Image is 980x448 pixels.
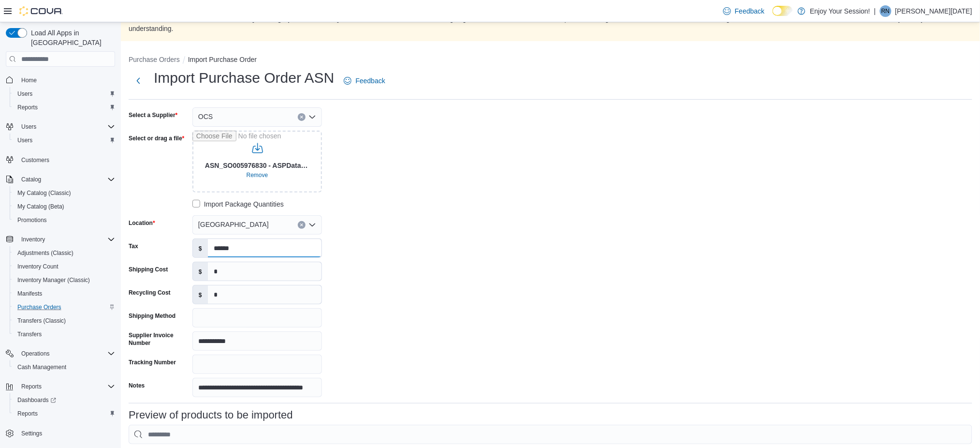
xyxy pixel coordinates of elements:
[17,121,40,133] button: Users
[17,381,45,392] button: Reports
[719,1,768,21] a: Feedback
[21,176,41,183] span: Catalog
[14,134,115,146] span: Users
[14,315,115,327] span: Transfers (Classic)
[14,274,94,286] a: Inventory Manager (Classic)
[129,425,972,444] input: This is a search bar. As you type, the results lower in the page will automatically filter.
[129,14,972,33] p: Please be advised that the due to the ongoing . At this time, no updated catalog has been release...
[17,348,115,359] span: Operations
[27,28,115,47] span: Load All Apps in [GEOGRAPHIC_DATA]
[14,301,115,313] span: Purchase Orders
[17,75,41,86] a: Home
[17,136,32,144] span: Users
[14,247,115,259] span: Adjustments (Classic)
[2,73,119,87] button: Home
[10,260,119,273] button: Inventory Count
[17,74,115,86] span: Home
[10,287,119,300] button: Manifests
[874,5,876,17] p: |
[10,360,119,374] button: Cash Management
[17,381,115,392] span: Reports
[21,76,37,84] span: Home
[17,410,38,418] span: Reports
[193,285,208,304] label: $
[14,329,45,340] a: Transfers
[14,88,36,100] a: Users
[14,288,115,299] span: Manifests
[17,189,71,197] span: My Catalog (Classic)
[17,216,47,224] span: Promotions
[14,201,68,212] a: My Catalog (Beta)
[14,361,70,373] a: Cash Management
[129,71,148,90] button: Next
[14,214,115,226] span: Promotions
[129,55,972,66] nav: An example of EuiBreadcrumbs
[17,317,66,325] span: Transfers (Classic)
[10,393,119,407] a: Dashboards
[14,187,75,199] a: My Catalog (Classic)
[17,104,38,111] span: Reports
[129,409,293,421] h3: Preview of products to be imported
[810,5,871,17] p: Enjoy Your Session!
[17,234,115,245] span: Inventory
[129,56,180,63] button: Purchase Orders
[17,396,56,404] span: Dashboards
[10,87,119,101] button: Users
[14,408,115,419] span: Reports
[129,289,171,297] label: Recycling Cost
[10,186,119,200] button: My Catalog (Classic)
[17,154,53,166] a: Customers
[308,113,316,121] button: Open list of options
[735,6,764,16] span: Feedback
[880,5,892,17] div: Renee Noel
[2,173,119,186] button: Catalog
[21,350,50,358] span: Operations
[17,290,42,298] span: Manifests
[14,394,60,406] a: Dashboards
[129,242,138,250] label: Tax
[355,76,385,86] span: Feedback
[14,247,77,259] a: Adjustments (Classic)
[14,102,115,113] span: Reports
[21,236,45,243] span: Inventory
[881,5,890,17] span: RN
[17,303,61,311] span: Purchase Orders
[17,330,42,338] span: Transfers
[10,314,119,328] button: Transfers (Classic)
[10,407,119,420] button: Reports
[895,5,972,17] p: [PERSON_NAME][DATE]
[21,123,36,131] span: Users
[129,358,176,366] label: Tracking Number
[14,361,115,373] span: Cash Management
[198,111,213,122] span: OCS
[14,408,42,419] a: Reports
[17,203,64,210] span: My Catalog (Beta)
[188,56,257,63] button: Import Purchase Order
[298,221,306,229] button: Clear input
[129,312,176,320] label: Shipping Method
[17,428,46,439] a: Settings
[193,262,208,281] label: $
[17,276,90,284] span: Inventory Manager (Classic)
[340,71,389,90] a: Feedback
[14,214,51,226] a: Promotions
[14,394,115,406] span: Dashboards
[17,174,115,185] span: Catalog
[21,383,42,390] span: Reports
[129,111,177,119] label: Select a Supplier
[14,187,115,199] span: My Catalog (Classic)
[129,382,145,389] label: Notes
[10,273,119,287] button: Inventory Manager (Classic)
[2,426,119,440] button: Settings
[21,430,42,437] span: Settings
[192,198,284,210] label: Import Package Quantities
[17,348,54,359] button: Operations
[198,219,269,230] span: [GEOGRAPHIC_DATA]
[192,131,322,193] input: Use aria labels when no actual label is in use
[19,6,63,16] img: Cova
[10,328,119,341] button: Transfers
[14,261,62,272] a: Inventory Count
[14,134,36,146] a: Users
[154,68,334,88] h1: Import Purchase Order ASN
[17,363,66,371] span: Cash Management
